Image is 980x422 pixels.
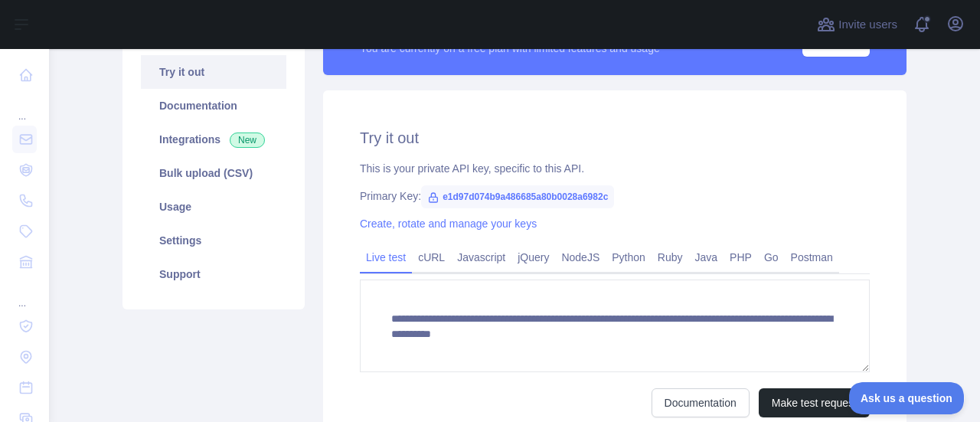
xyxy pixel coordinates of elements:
a: Documentation [141,89,286,123]
a: Bulk upload (CSV) [141,156,286,190]
a: cURL [412,245,451,270]
a: Support [141,257,286,291]
a: Documentation [652,388,750,417]
a: PHP [724,245,758,270]
a: Python [606,245,652,270]
a: Javascript [451,245,511,270]
a: Go [758,245,785,270]
div: Primary Key: [360,188,870,204]
div: This is your private API key, specific to this API. [360,161,870,176]
span: Invite users [838,16,897,34]
button: Make test request [759,388,870,417]
a: Settings [141,224,286,257]
iframe: Toggle Customer Support [849,382,965,414]
a: Usage [141,190,286,224]
button: Invite users [814,12,900,37]
a: NodeJS [555,245,606,270]
span: New [230,132,265,148]
a: Postman [785,245,839,270]
a: Java [689,245,724,270]
a: Try it out [141,55,286,89]
div: ... [12,92,37,123]
a: Ruby [652,245,689,270]
div: ... [12,279,37,309]
span: e1d97d074b9a486685a80b0028a6982c [421,185,614,208]
a: Create, rotate and manage your keys [360,218,537,230]
a: jQuery [511,245,555,270]
h2: Try it out [360,127,870,149]
a: Live test [360,245,412,270]
a: Integrations New [141,123,286,156]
